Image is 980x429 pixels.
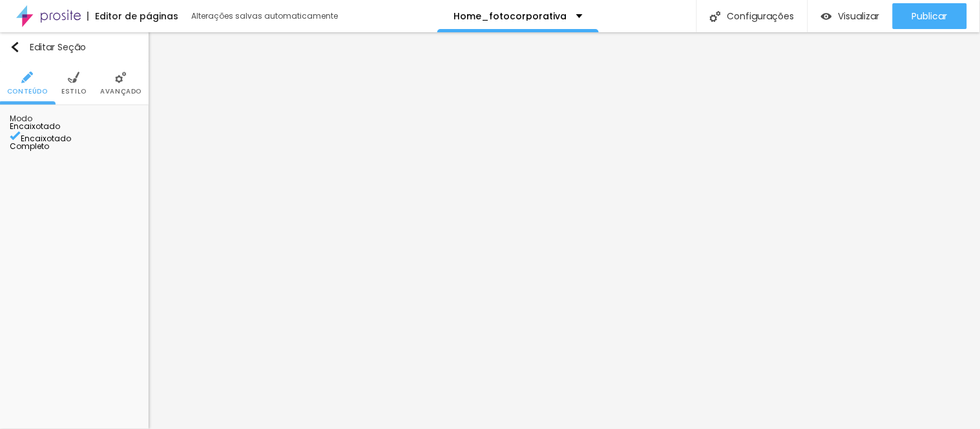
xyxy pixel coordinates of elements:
img: Icone [710,11,721,22]
div: Alterações salvas automaticamente [191,12,340,20]
div: Modo [10,115,139,123]
iframe: Editor [149,32,980,429]
img: view-1.svg [821,11,832,22]
div: Editor de páginas [87,12,178,21]
span: Completo [10,141,49,152]
span: Encaixotado [21,133,71,144]
span: Visualizar [839,11,880,21]
div: Editar Seção [10,42,86,52]
button: Visualizar [808,3,893,29]
span: Avançado [100,88,141,95]
span: Publicar [912,11,948,21]
img: Icone [10,42,20,52]
span: Encaixotado [10,121,60,132]
img: Icone [10,130,21,141]
p: Home_fotocorporativa [454,12,567,21]
button: Publicar [893,3,967,29]
img: Icone [115,72,127,83]
img: Icone [68,72,79,83]
span: Conteúdo [7,88,48,95]
img: Icone [21,72,33,83]
span: Estilo [61,88,87,95]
